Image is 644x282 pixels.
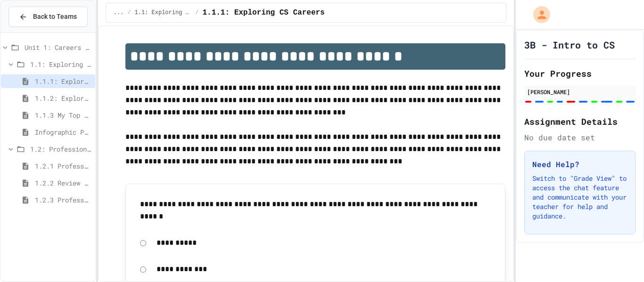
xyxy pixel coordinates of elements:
[524,115,636,128] h2: Assignment Details
[523,4,553,25] div: My Account
[524,132,636,143] div: No due date set
[527,88,633,96] div: [PERSON_NAME]
[35,127,91,137] span: Infographic Project: Your favorite CS
[8,7,88,27] button: Back to Teams
[30,144,91,154] span: 1.2: Professional Communication
[524,38,615,51] h1: 3B - Intro to CS
[202,7,324,18] span: 1.1.1: Exploring CS Careers
[35,195,91,205] span: 1.2.3 Professional Communication Challenge
[604,244,635,273] iframe: chat widget
[35,161,91,171] span: 1.2.1 Professional Communication
[532,174,627,221] p: Switch to "Grade View" to access the chat feature and communicate with your teacher for help and ...
[114,9,124,16] span: ...
[35,93,91,103] span: 1.1.2: Exploring CS Careers - Review
[195,9,198,16] span: /
[33,12,77,22] span: Back to Teams
[35,76,91,86] span: 1.1.1: Exploring CS Careers
[35,178,91,188] span: 1.2.2 Review - Professional Communication
[566,203,635,243] iframe: chat widget
[35,110,91,120] span: 1.1.3 My Top 3 CS Careers!
[135,9,192,16] span: 1.1: Exploring CS Careers
[532,159,627,170] h3: Need Help?
[25,42,91,52] span: Unit 1: Careers & Professionalism
[127,9,131,16] span: /
[524,67,636,80] h2: Your Progress
[30,59,91,69] span: 1.1: Exploring CS Careers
